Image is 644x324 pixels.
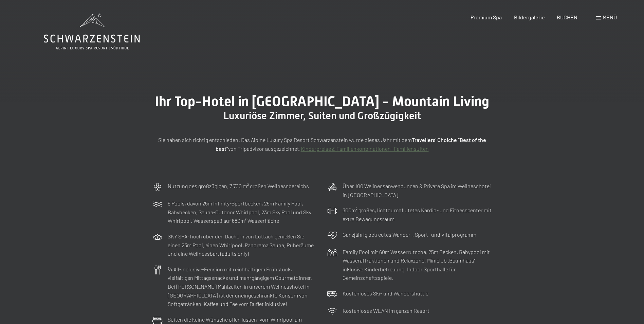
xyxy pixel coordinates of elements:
[557,14,577,20] a: BUCHEN
[343,182,492,199] p: Über 100 Wellnessanwendungen & Private Spa im Wellnesshotel in [GEOGRAPHIC_DATA]
[343,306,429,315] p: Kostenloses WLAN im ganzen Resort
[603,14,617,20] span: Menü
[471,14,502,20] a: Premium Spa
[301,145,429,152] a: Kinderpreise & Familienkonbinationen- Familiensuiten
[168,182,309,191] p: Nutzung des großzügigen, 7.700 m² großen Wellnessbereichs
[343,206,492,223] p: 300m² großes, lichtdurchflutetes Kardio- und Fitnesscenter mit extra Bewegungsraum
[155,93,489,109] span: Ihr Top-Hotel in [GEOGRAPHIC_DATA] - Mountain Living
[514,14,545,20] a: Bildergalerie
[168,232,317,258] p: SKY SPA: hoch über den Dächern von Luttach genießen Sie einen 23m Pool, einen Whirlpool, Panorama...
[343,248,492,282] p: Family Pool mit 60m Wasserrutsche, 25m Becken, Babypool mit Wasserattraktionen und Relaxzone. Min...
[168,265,317,308] p: ¾ All-inclusive-Pension mit reichhaltigem Frühstück, vielfältigen Mittagssnacks und mehrgängigem ...
[343,230,476,239] p: Ganzjährig betreutes Wander-, Sport- und Vitalprogramm
[343,289,428,298] p: Kostenloses Ski- und Wandershuttle
[168,199,317,225] p: 6 Pools, davon 25m Infinity-Sportbecken, 25m Family Pool, Babybecken, Sauna-Outdoor Whirlpool, 23...
[223,110,421,122] span: Luxuriöse Zimmer, Suiten und Großzügigkeit
[216,137,486,152] strong: Travellers' Choiche "Best of the best"
[152,136,492,153] p: Sie haben sich richtig entschieden: Das Alpine Luxury Spa Resort Schwarzenstein wurde dieses Jahr...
